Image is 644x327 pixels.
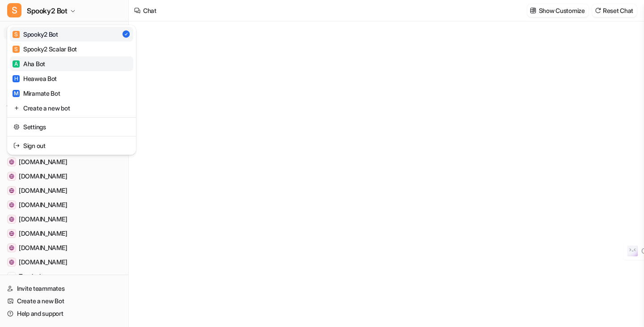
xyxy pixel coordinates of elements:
[7,3,21,17] span: S
[10,119,133,134] a: Settings
[13,30,58,39] div: Spooky2 Bot
[13,122,20,132] img: reset
[10,101,133,115] a: Create a new bot
[13,90,20,97] span: M
[13,44,77,54] div: Spooky2 Scalar Bot
[13,46,20,53] span: S
[13,74,57,83] div: Heawea Bot
[13,60,20,68] span: A
[13,75,20,82] span: H
[13,31,20,38] span: S
[10,138,133,153] a: Sign out
[27,4,68,17] span: Spooky2 Bot
[13,103,20,113] img: reset
[7,25,136,155] div: SSpooky2 Bot
[13,59,45,68] div: Aha Bot
[13,141,20,150] img: reset
[13,89,60,98] div: Miramate Bot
